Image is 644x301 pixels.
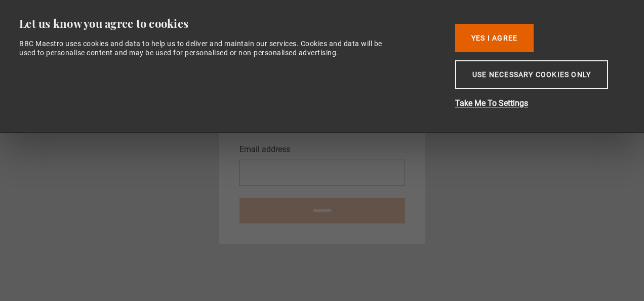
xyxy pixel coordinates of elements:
button: Take Me To Settings [455,97,617,109]
div: BBC Maestro uses cookies and data to help us to deliver and maintain our services. Cookies and da... [19,39,397,57]
label: Email address [239,143,290,156]
button: Use necessary cookies only [455,60,608,89]
div: Let us know you agree to cookies [19,16,439,31]
button: Yes I Agree [455,24,534,52]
